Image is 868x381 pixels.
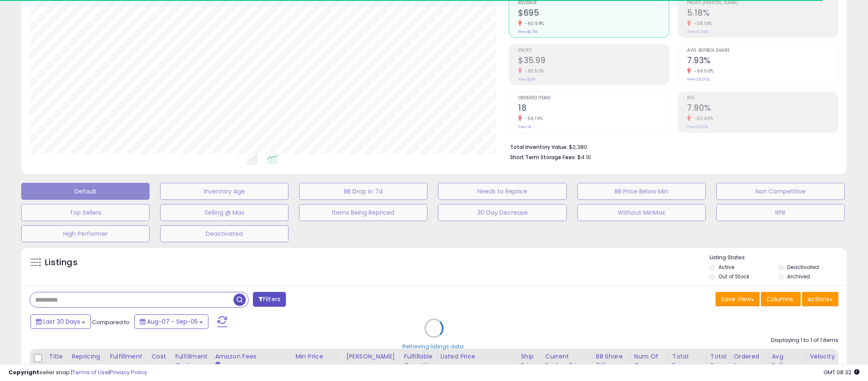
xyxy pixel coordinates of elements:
[299,204,427,221] button: Items Being Repriced
[510,154,576,161] b: Short Term Storage Fees:
[160,225,288,242] button: Deactivated
[438,183,566,200] button: Needs to Reprice
[577,183,706,200] button: BB Price Below Min
[687,1,838,6] span: Profit [PERSON_NAME]
[518,48,669,53] span: Profit
[687,77,710,82] small: Prev: 26.00%
[687,48,838,53] span: Avg. Buybox Share
[160,204,288,221] button: Selling @ Max
[510,141,832,151] li: $2,380
[518,1,669,6] span: Revenue
[21,204,150,221] button: Top Sellers
[438,204,566,221] button: 30 Day Decrease
[522,20,544,27] small: -60.54%
[160,183,288,200] button: Inventory Age
[518,103,669,115] h2: 18
[687,103,838,115] h2: 7.90%
[687,96,838,101] span: ROI
[299,183,427,200] button: BB Drop in 7d
[8,369,147,377] div: seller snap | |
[21,225,150,242] button: High Performer
[691,20,712,27] small: -58.19%
[522,68,544,74] small: -83.50%
[510,143,568,151] b: Total Inventory Value:
[687,8,838,20] h2: 5.18%
[21,183,150,200] button: Default
[716,183,845,200] button: Non Competitive
[518,96,669,101] span: Ordered Items
[522,115,543,122] small: -56.10%
[691,115,713,122] small: -62.42%
[518,77,535,82] small: Prev: $218
[716,204,845,221] button: RPR
[687,56,838,67] h2: 7.93%
[518,8,669,20] h2: $695
[518,56,669,67] h2: $35.99
[687,124,708,129] small: Prev: 21.02%
[577,153,591,161] span: $4.10
[518,29,538,34] small: Prev: $1,761
[687,29,709,34] small: Prev: 12.39%
[691,68,714,74] small: -69.50%
[577,204,706,221] button: Without MinMax
[518,124,531,129] small: Prev: 41
[8,368,39,376] strong: Copyright
[402,343,466,350] div: Retrieving listings data..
